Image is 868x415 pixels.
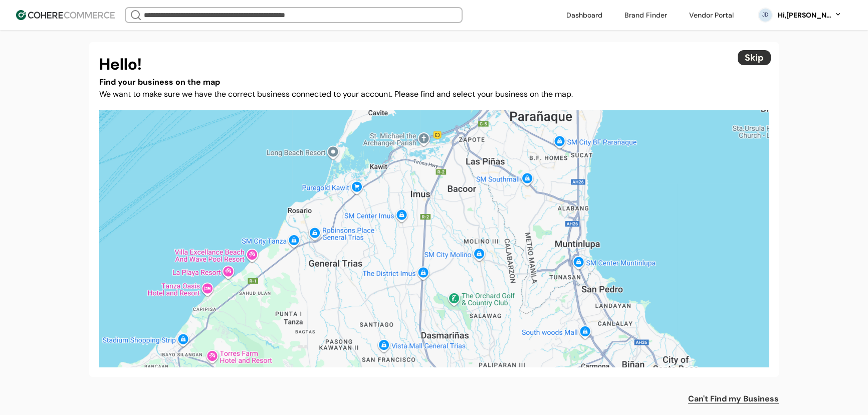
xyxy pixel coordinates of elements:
[738,50,771,65] button: Skip
[99,88,769,100] div: We want to make sure we have the correct business connected to your account. Please find and sele...
[99,76,769,88] div: Find your business on the map
[777,10,842,21] button: Hi,[PERSON_NAME]
[99,52,769,76] h1: Hello!
[758,8,773,23] svg: 0 percent
[777,10,832,21] div: Hi, [PERSON_NAME]
[688,393,779,405] a: Can't Find my Business
[16,10,115,20] img: Cohere Logo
